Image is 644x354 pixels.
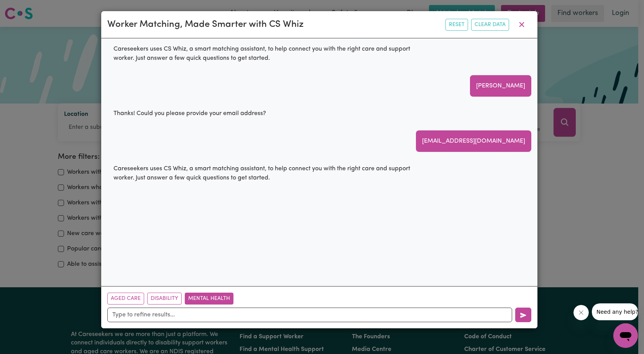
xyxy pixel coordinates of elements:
[107,308,512,322] input: Type to refine results...
[107,103,272,124] div: Thanks! Could you please provide your email address?
[416,130,531,152] div: [EMAIL_ADDRESS][DOMAIN_NAME]
[592,303,638,320] iframe: Message from company
[5,5,46,12] span: Need any help?
[573,305,589,320] iframe: Close message
[613,323,638,348] iframe: Button to launch messaging window
[107,158,426,189] div: Careseekers uses CS Whiz, a smart matching assistant, to help connect you with the right care and...
[147,293,182,305] button: Disability
[471,19,509,31] button: Clear Data
[445,19,468,31] button: Reset
[107,293,144,305] button: Aged Care
[107,18,304,31] div: Worker Matching, Made Smarter with CS Whiz
[107,38,426,69] div: Careseekers uses CS Whiz, a smart matching assistant, to help connect you with the right care and...
[470,75,531,97] div: [PERSON_NAME]
[185,293,233,305] button: Mental Health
